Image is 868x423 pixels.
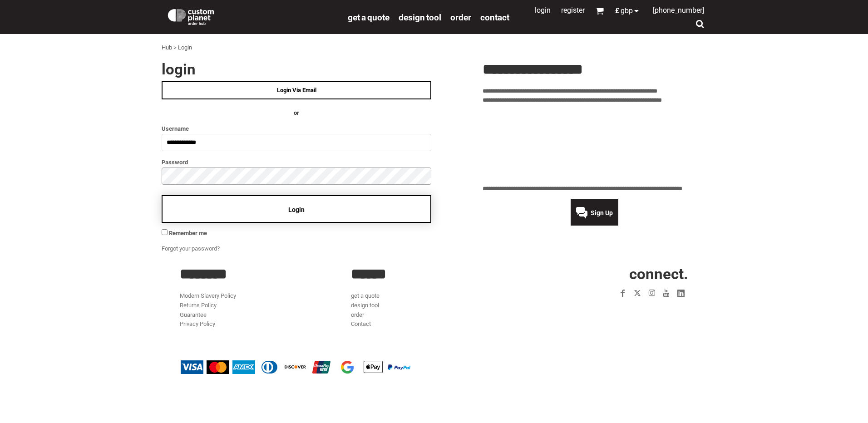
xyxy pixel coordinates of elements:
[310,360,333,374] img: China UnionPay
[399,12,441,23] span: design tool
[284,360,307,374] img: Discover
[181,360,203,374] img: Visa
[288,206,305,213] span: Login
[180,302,217,309] a: Returns Policy
[591,209,613,216] span: Sign Up
[232,360,255,374] img: American Express
[162,62,431,77] h2: Login
[162,229,168,235] input: Remember me
[535,6,551,15] a: Login
[523,266,688,281] h2: CONNECT.
[351,311,364,318] a: order
[169,230,207,236] span: Remember me
[180,320,215,327] a: Privacy Policy
[258,360,281,374] img: Diners Club
[162,245,220,252] a: Forgot your password?
[351,320,371,327] a: Contact
[450,12,471,23] span: order
[388,364,410,370] img: PayPal
[348,12,390,22] a: get a quote
[162,81,431,99] a: Login Via Email
[178,43,192,53] div: Login
[173,43,177,53] div: >
[162,123,431,134] label: Username
[162,44,172,51] a: Hub
[621,7,633,15] span: GBP
[180,292,236,299] a: Modern Slavery Policy
[162,2,343,30] a: Custom Planet
[483,111,706,179] iframe: Customer reviews powered by Trustpilot
[653,6,704,15] span: [PHONE_NUMBER]
[162,157,431,167] label: Password
[561,6,585,15] a: Register
[277,87,316,93] span: Login Via Email
[348,12,390,23] span: get a quote
[615,7,621,15] span: £
[166,7,216,25] img: Custom Planet
[351,302,379,309] a: design tool
[480,12,509,23] span: Contact
[162,108,431,118] h4: OR
[180,311,207,318] a: Guarantee
[563,306,688,317] iframe: Customer reviews powered by Trustpilot
[399,12,441,22] a: design tool
[480,12,509,22] a: Contact
[336,360,359,374] img: Google Pay
[362,360,385,374] img: Apple Pay
[207,360,229,374] img: Mastercard
[351,292,380,299] a: get a quote
[450,12,471,22] a: order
